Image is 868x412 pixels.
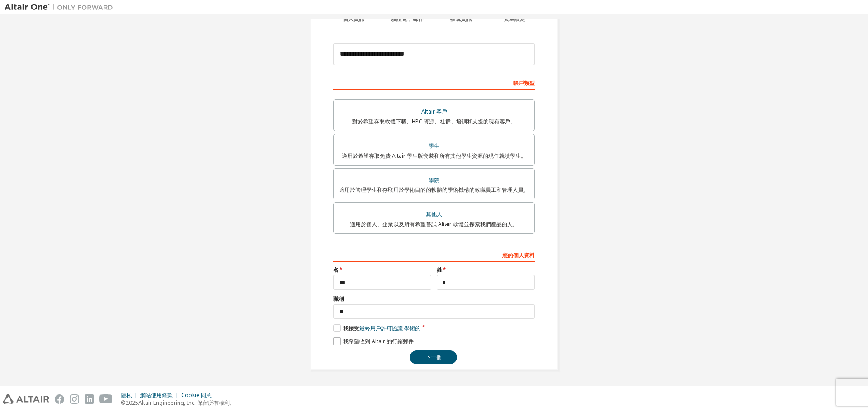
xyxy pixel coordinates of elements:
font: 學院 [429,176,439,184]
font: Altair Engineering, Inc. 保留所有權利。 [138,399,235,407]
img: linkedin.svg [85,394,94,404]
font: 對於希望存取軟體下載、HPC 資源、社群、培訓和支援的現有客戶。 [352,118,516,125]
font: 個人資訊 [343,15,364,23]
font: 適用於管理學生和存取用於學術目的的軟體的學術機構的教職員工和管理人員。 [339,186,529,194]
font: 安全設定 [504,15,525,23]
font: 適用於個人、企業以及所有希望嘗試 Altair 軟體並探索我們產品的人。 [350,220,518,228]
font: 隱私 [121,391,132,399]
font: 適用於希望存取免費 Altair 學生版套裝和所有其他學生資源的現任就讀學生。 [342,152,526,160]
font: 其他人 [426,210,442,218]
font: © [121,399,126,407]
button: 下一個 [410,350,457,364]
font: 帳戶類型 [513,79,535,87]
font: 我接受 [343,324,359,332]
img: altair_logo.svg [3,394,49,404]
font: Cookie 同意 [181,391,212,399]
font: 姓 [437,266,442,274]
font: 學生 [429,142,439,150]
font: 2025 [126,399,138,407]
font: Altair 客戶 [421,108,447,115]
img: facebook.svg [55,394,64,404]
font: 學術的 [404,324,420,332]
font: 驗證電子郵件 [391,15,424,23]
img: youtube.svg [99,394,113,404]
font: 帳號資訊 [450,15,472,23]
font: 下一個 [425,353,442,361]
img: 牽牛星一號 [5,3,118,12]
font: 職稱 [333,295,344,303]
img: instagram.svg [70,394,79,404]
font: 名 [333,266,339,274]
font: 網站使用條款 [140,391,173,399]
font: 最終用戶許可協議 [359,324,403,332]
font: 您的個人資料 [502,251,535,259]
font: 我希望收到 Altair 的行銷郵件 [343,337,414,345]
